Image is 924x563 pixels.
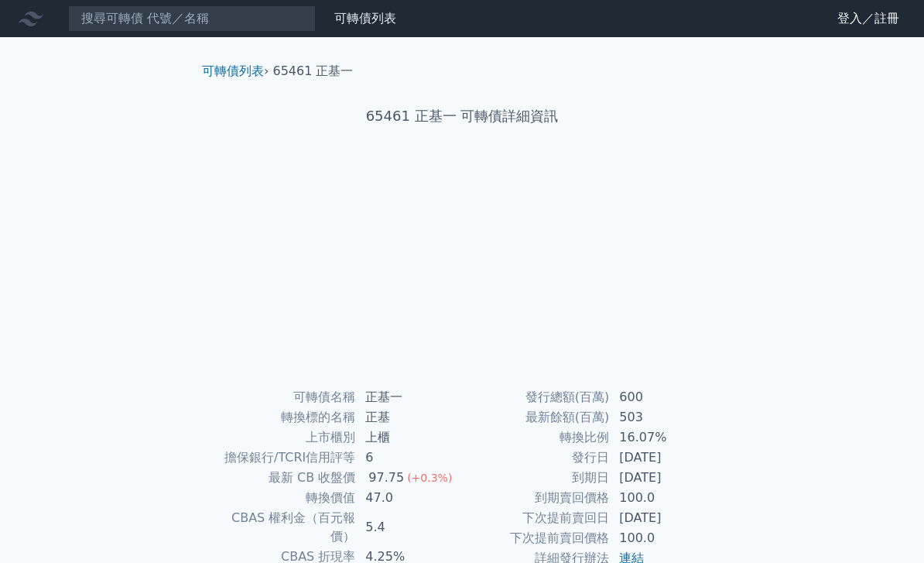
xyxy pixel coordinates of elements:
[356,427,462,448] td: 上櫃
[610,448,716,468] td: [DATE]
[202,62,269,81] li: ›
[208,427,356,448] td: 上市櫃別
[334,11,396,26] a: 可轉債列表
[610,488,716,508] td: 100.0
[208,468,356,488] td: 最新 CB 收盤價
[462,448,610,468] td: 發行日
[208,387,356,407] td: 可轉債名稱
[610,528,716,548] td: 100.0
[356,407,462,427] td: 正基
[825,6,912,31] a: 登入／註冊
[208,508,356,547] td: CBAS 權利金（百元報價）
[356,387,462,407] td: 正基一
[610,427,716,448] td: 16.07%
[202,64,264,78] a: 可轉債列表
[462,508,610,528] td: 下次提前賣回日
[356,448,462,468] td: 6
[208,488,356,508] td: 轉換價值
[208,448,356,468] td: 擔保銀行/TCRI信用評等
[190,105,734,127] h1: 65461 正基一 可轉債詳細資訊
[208,407,356,427] td: 轉換標的名稱
[462,407,610,427] td: 最新餘額(百萬)
[610,387,716,407] td: 600
[462,488,610,508] td: 到期賣回價格
[273,62,354,81] li: 65461 正基一
[462,387,610,407] td: 發行總額(百萬)
[462,468,610,488] td: 到期日
[356,488,462,508] td: 47.0
[462,528,610,548] td: 下次提前賣回價格
[365,469,407,487] div: 97.75
[610,407,716,427] td: 503
[610,468,716,488] td: [DATE]
[462,427,610,448] td: 轉換比例
[610,508,716,528] td: [DATE]
[356,508,462,547] td: 5.4
[407,472,452,484] span: (+0.3%)
[68,5,316,32] input: 搜尋可轉債 代號／名稱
